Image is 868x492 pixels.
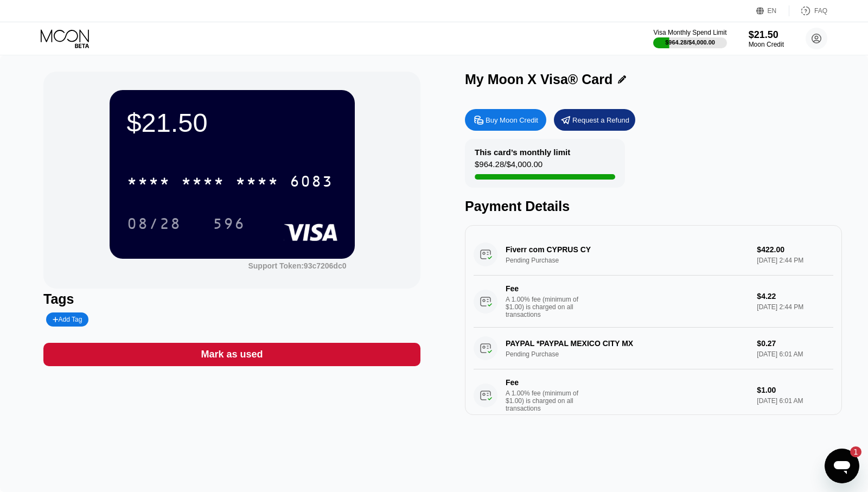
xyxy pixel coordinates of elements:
[201,348,263,361] div: Mark as used
[665,39,715,46] div: $964.28 / $4,000.00
[43,291,420,307] div: Tags
[757,292,833,301] div: $4.22
[127,107,337,138] div: $21.50
[506,296,587,318] div: A 1.00% fee (minimum of $1.00) is charged on all transactions
[814,7,827,15] div: FAQ
[506,378,582,387] div: Fee
[46,312,88,327] div: Add Tag
[465,109,546,131] div: Buy Moon Credit
[554,109,635,131] div: Request a Refund
[205,210,253,237] div: 596
[757,303,833,311] div: [DATE] 2:44 PM
[290,174,333,191] div: 6083
[119,210,189,237] div: 08/28
[757,397,833,405] div: [DATE] 6:01 AM
[749,29,784,41] div: $21.50
[475,159,542,174] div: $964.28 / $4,000.00
[572,116,629,125] div: Request a Refund
[757,386,833,394] div: $1.00
[248,261,346,270] div: Support Token: 93c7206dc0
[465,72,612,87] div: My Moon X Visa® Card
[474,276,833,328] div: FeeA 1.00% fee (minimum of $1.00) is charged on all transactions$4.22[DATE] 2:44 PM
[213,216,245,234] div: 596
[474,369,833,421] div: FeeA 1.00% fee (minimum of $1.00) is charged on all transactions$1.00[DATE] 6:01 AM
[486,116,538,125] div: Buy Moon Credit
[825,449,859,483] iframe: Button to launch messaging window, 1 unread message
[840,446,861,457] iframe: Number of unread messages
[749,29,784,48] div: $21.50Moon Credit
[248,261,346,270] div: Support Token:93c7206dc0
[53,316,82,323] div: Add Tag
[475,148,570,157] div: This card’s monthly limit
[506,389,587,412] div: A 1.00% fee (minimum of $1.00) is charged on all transactions
[789,5,827,16] div: FAQ
[768,7,777,15] div: EN
[653,29,726,36] div: Visa Monthly Spend Limit
[749,41,784,48] div: Moon Credit
[653,29,726,48] div: Visa Monthly Spend Limit$964.28/$4,000.00
[756,5,789,16] div: EN
[43,343,420,366] div: Mark as used
[506,284,582,293] div: Fee
[465,199,842,214] div: Payment Details
[127,216,181,234] div: 08/28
